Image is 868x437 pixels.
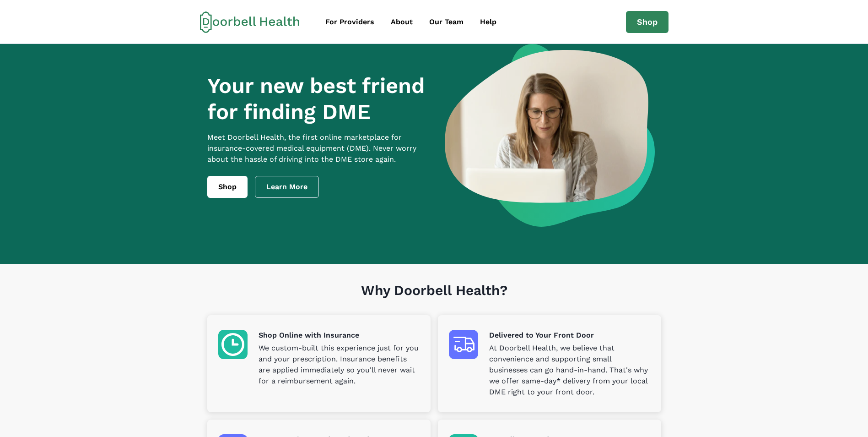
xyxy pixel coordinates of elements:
img: a woman looking at a computer [445,44,655,227]
p: Delivered to Your Front Door [489,330,650,341]
a: Our Team [422,13,471,31]
div: For Providers [325,16,374,27]
p: We custom-built this experience just for you and your prescription. Insurance benefits are applie... [259,343,420,387]
a: About [383,13,420,31]
div: Our Team [429,16,464,27]
div: Help [480,16,496,27]
a: Learn More [255,176,319,198]
h1: Your new best friend for finding DME [207,73,430,125]
a: Help [473,13,504,31]
img: Delivered to Your Front Door icon [449,330,478,359]
p: Meet Doorbell Health, the first online marketplace for insurance-covered medical equipment (DME).... [207,132,430,165]
a: Shop [626,11,669,33]
p: At Doorbell Health, we believe that convenience and supporting small businesses can go hand-in-ha... [489,343,650,398]
h1: Why Doorbell Health? [207,282,661,315]
a: Shop [207,176,248,198]
div: About [391,16,413,27]
p: Shop Online with Insurance [259,330,420,341]
a: For Providers [318,13,382,31]
img: Shop Online with Insurance icon [218,330,248,359]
